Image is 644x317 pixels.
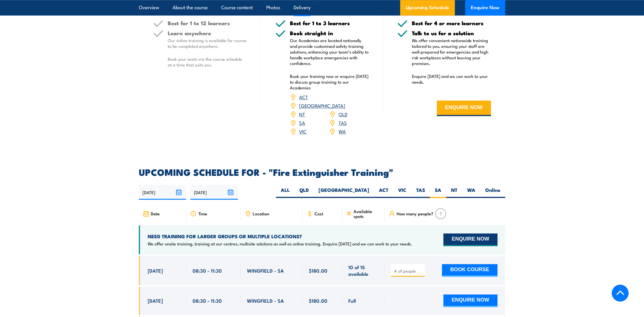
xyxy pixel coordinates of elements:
input: From date [139,185,186,200]
label: Online [480,187,505,198]
label: VIC [393,187,411,198]
h5: Best for 1 to 12 learners [168,20,247,26]
p: We offer onsite training, training at our centres, multisite solutions as well as online training... [148,241,412,247]
p: Our Academies are located nationally and provide customised safety training solutions, enhancing ... [290,38,369,66]
span: Cost [315,211,323,216]
span: Time [198,211,207,216]
label: QLD [295,187,314,198]
span: $180.00 [309,297,327,304]
span: Full [348,297,356,304]
label: TAS [411,187,430,198]
input: To date [190,185,238,200]
p: We offer convenient nationwide training tailored to you, ensuring your staff are well-prepared fo... [412,38,491,66]
a: ACT [299,93,308,100]
p: Book your seats via the course schedule at a time that suits you. [168,56,247,68]
label: ACT [374,187,393,198]
label: NT [446,187,462,198]
a: SA [299,119,305,126]
button: ENQUIRE NOW [443,233,497,246]
span: $180.00 [309,267,327,274]
span: How many people? [397,211,433,216]
span: Available spots [353,209,381,218]
span: [DATE] [148,297,163,304]
button: ENQUIRE NOW [437,101,491,116]
span: 10 of 15 available [348,264,378,277]
span: Date [151,211,160,216]
span: WINGFIELD - SA [247,267,284,274]
a: TAS [338,119,347,126]
h5: Best for 1 to 3 learners [290,20,369,26]
span: 08:30 - 11:30 [193,297,222,304]
label: [GEOGRAPHIC_DATA] [314,187,374,198]
h5: Talk to us for a solution [412,30,491,36]
h2: UPCOMING SCHEDULE FOR - "Fire Extinguisher Training" [139,168,505,176]
a: QLD [338,111,347,117]
span: WINGFIELD - SA [247,297,284,304]
span: Location [253,211,269,216]
a: WA [338,128,345,135]
span: 08:30 - 11:30 [193,267,222,274]
h4: NEED TRAINING FOR LARGER GROUPS OR MULTIPLE LOCATIONS? [148,233,412,239]
h5: Learn anywhere [168,30,247,36]
h5: Book straight in [290,30,369,36]
p: Enquire [DATE] and we can work to your needs. [412,73,491,85]
label: SA [430,187,446,198]
a: [GEOGRAPHIC_DATA] [299,102,345,109]
input: # of people [394,268,423,274]
a: NT [299,111,305,117]
p: Our online training is available for course to be completed anywhere. [168,38,247,49]
button: BOOK COURSE [442,264,497,277]
h5: Best for 4 or more learners [412,20,491,26]
span: [DATE] [148,267,163,274]
label: WA [462,187,480,198]
p: Book your training now or enquire [DATE] to discuss group training to our Academies [290,73,369,90]
a: VIC [299,128,307,135]
label: ALL [276,187,295,198]
button: ENQUIRE NOW [443,294,497,307]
